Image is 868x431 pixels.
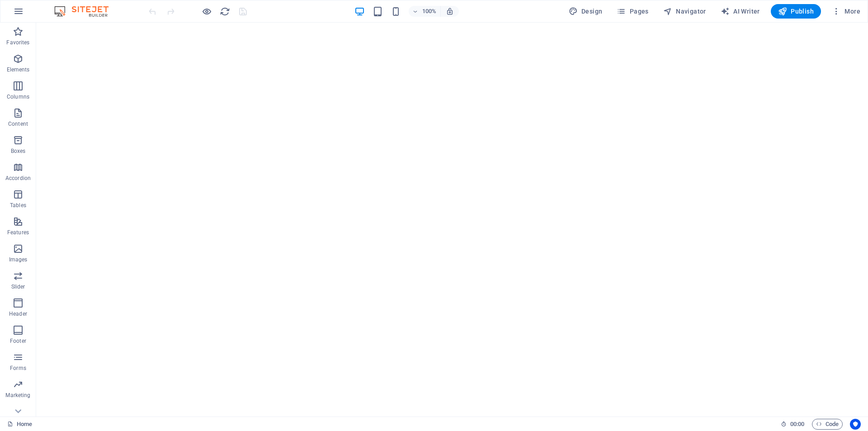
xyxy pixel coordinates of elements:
p: Marketing [5,392,30,399]
p: Header [9,310,27,317]
span: Design [569,7,603,16]
p: Boxes [11,147,26,155]
p: Elements [7,66,30,73]
div: Design (Ctrl+Alt+Y) [565,4,606,19]
p: Content [8,120,28,128]
button: Usercentrics [850,419,861,430]
p: Forms [10,365,26,372]
p: Favorites [6,39,29,46]
button: Click here to leave preview mode and continue editing [201,6,212,17]
i: Reload page [220,6,230,17]
button: 100% [409,6,441,17]
span: 00 00 [790,419,804,430]
span: Pages [617,7,648,16]
a: Click to cancel selection. Double-click to open Pages [7,419,32,430]
button: reload [219,6,230,17]
button: More [828,4,864,19]
button: Pages [613,4,652,19]
p: Columns [7,93,29,100]
span: AI Writer [721,7,760,16]
p: Features [7,229,29,236]
p: Accordion [5,175,31,182]
button: Design [565,4,606,19]
p: Images [9,256,28,263]
img: Editor Logo [52,6,120,17]
span: : [797,421,798,427]
i: On resize automatically adjust zoom level to fit chosen device. [446,7,454,15]
span: More [832,7,860,16]
h6: Session time [781,419,805,430]
p: Slider [11,283,25,290]
button: Navigator [660,4,710,19]
p: Footer [10,337,26,345]
button: AI Writer [717,4,764,19]
span: Publish [778,7,814,16]
button: Publish [771,4,821,19]
span: Navigator [663,7,706,16]
p: Tables [10,202,26,209]
button: Code [812,419,843,430]
span: Code [816,419,839,430]
h6: 100% [422,6,437,17]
